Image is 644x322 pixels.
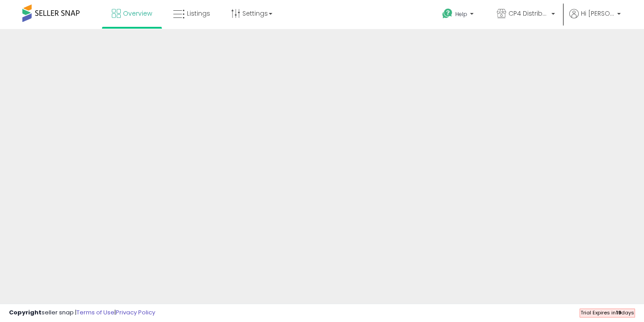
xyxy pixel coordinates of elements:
a: Privacy Policy [116,308,155,317]
span: Hi [PERSON_NAME] [581,9,614,18]
a: Hi [PERSON_NAME] [569,9,621,29]
span: CP4 Distributors [508,9,549,18]
span: Trial Expires in days [580,309,634,316]
a: Help [435,1,483,29]
div: seller snap | | [9,309,155,317]
a: Terms of Use [76,308,114,317]
span: Listings [187,9,210,18]
strong: Copyright [9,308,42,317]
i: Get Help [442,8,453,19]
b: 19 [616,309,621,316]
span: Help [455,10,467,18]
span: Overview [123,9,152,18]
